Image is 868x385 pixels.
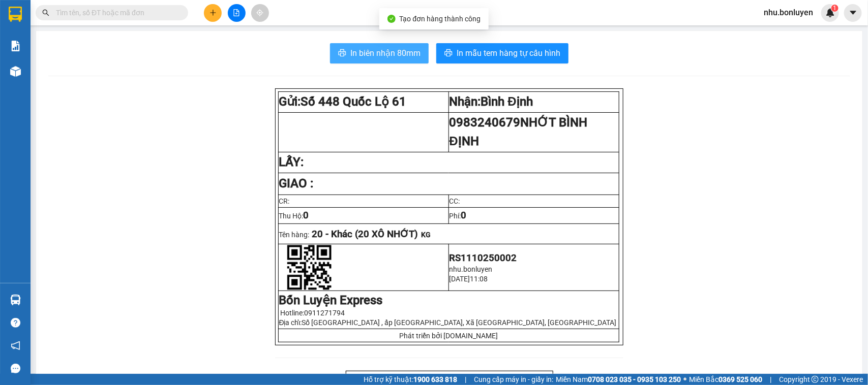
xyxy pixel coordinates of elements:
[448,207,619,223] td: Phí:
[444,49,453,58] span: printer
[689,374,762,385] span: Miền Bắc
[436,43,568,63] button: printerIn mẫu tem hàng tự cấu hình
[279,229,618,240] p: Tên hàng:
[279,293,383,307] strong: Bốn Luyện Express
[279,176,314,190] strong: GIAO :
[10,295,21,305] img: warehouse-icon
[10,66,21,77] img: warehouse-icon
[849,8,858,17] span: caret-down
[364,374,457,385] span: Hỗ trợ kỹ thuật:
[11,364,20,373] span: message
[588,375,681,383] strong: 0708 023 035 - 0935 103 250
[831,5,839,12] sup: 1
[330,43,429,63] button: printerIn biên nhận 80mm
[448,195,619,207] td: CC:
[278,195,448,207] td: CR:
[287,245,332,290] img: qr-code
[461,210,467,221] span: 0
[756,6,821,19] span: nhu.bonluyen
[338,49,346,58] span: printer
[400,15,481,23] span: Tạo đơn hàng thành công
[301,94,407,109] span: Số 448 Quốc Lộ 61
[304,210,309,221] span: 0
[11,341,20,350] span: notification
[312,229,418,240] span: 20 - Khác (20 XÔ NHỚT)
[683,377,686,381] span: ⚪️
[278,329,619,342] td: Phát triển bởi [DOMAIN_NAME]
[812,376,819,383] span: copyright
[281,309,345,317] span: Hotline:
[450,252,517,264] span: RS1110250002
[279,155,304,169] strong: LẤY:
[556,374,681,385] span: Miền Nam
[450,275,470,283] span: [DATE]
[470,275,488,283] span: 11:08
[833,5,836,12] span: 1
[844,4,862,22] button: caret-down
[450,115,588,149] span: 0983240679
[233,9,240,16] span: file-add
[413,375,457,383] strong: 1900 633 818
[278,207,448,223] td: Thu Hộ:
[387,15,396,23] span: check-circle
[422,231,431,239] span: KG
[56,7,176,18] input: Tìm tên, số ĐT hoặc mã đơn
[305,309,345,317] span: 0911271794
[719,375,762,383] strong: 0369 525 060
[9,7,22,22] img: logo-vxr
[204,4,222,22] button: plus
[481,94,533,109] span: Bình Định
[279,318,617,327] span: Địa chỉ:
[42,9,49,16] span: search
[251,4,269,22] button: aim
[279,94,407,109] strong: Gửi:
[10,41,21,51] img: solution-icon
[350,47,421,59] span: In biên nhận 80mm
[450,94,533,109] strong: Nhận:
[302,318,617,327] span: Số [GEOGRAPHIC_DATA] , ấp [GEOGRAPHIC_DATA], Xã [GEOGRAPHIC_DATA], [GEOGRAPHIC_DATA]
[256,9,263,16] span: aim
[209,9,217,16] span: plus
[474,374,553,385] span: Cung cấp máy in - giấy in:
[228,4,246,22] button: file-add
[826,8,835,17] img: icon-new-feature
[465,374,466,385] span: |
[770,374,771,385] span: |
[450,265,493,273] span: nhu.bonluyen
[11,318,20,328] span: question-circle
[457,47,560,59] span: In mẫu tem hàng tự cấu hình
